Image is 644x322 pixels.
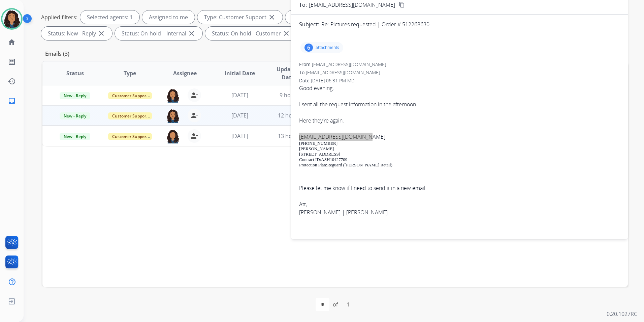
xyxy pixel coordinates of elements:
[166,88,180,103] img: agent-avatar
[299,208,620,216] div: [PERSON_NAME] | [PERSON_NAME]
[60,92,90,99] span: New - Reply
[299,162,327,167] b: Protection Plan:
[299,162,620,168] p: Reguard ([PERSON_NAME] Retail)
[190,91,198,99] mat-icon: person_remove
[278,112,311,119] span: 12 hours ago
[173,69,197,77] span: Assignee
[299,157,620,162] p: ASH10427709
[166,129,180,143] img: agent-avatar
[142,10,195,24] div: Assigned to me
[8,97,16,105] mat-icon: inbox
[108,92,152,99] span: Customer Support
[197,10,283,24] div: Type: Customer Support
[115,27,202,40] div: Status: On-hold – Internal
[299,20,319,28] p: Subject:
[41,27,112,40] div: Status: New - Reply
[205,27,297,40] div: Status: On-hold - Customer
[309,1,395,9] span: [EMAIL_ADDRESS][DOMAIN_NAME]
[341,298,355,311] div: 1
[299,116,620,125] div: Here they're again:
[190,111,198,119] mat-icon: person_remove
[299,133,385,140] a: [EMAIL_ADDRESS][DOMAIN_NAME]
[231,132,248,140] span: [DATE]
[8,38,16,46] mat-icon: home
[299,200,620,208] div: Att,
[231,112,248,119] span: [DATE]
[282,29,290,37] mat-icon: close
[299,184,620,192] div: Please let me know if I need to send it in a new email.
[108,133,152,140] span: Customer Support
[299,141,620,146] p: [PHONE_NUMBER]
[299,146,620,152] p: [PERSON_NAME]
[66,69,84,77] span: Status
[311,77,357,84] span: [DATE] 06:31 PM MDT
[188,29,196,37] mat-icon: close
[60,133,90,140] span: New - Reply
[166,109,180,123] img: agent-avatar
[280,91,310,99] span: 9 hours ago
[299,100,620,108] div: I sent all the request information in the afternoon.
[41,13,77,21] p: Applied filters:
[278,132,311,140] span: 13 hours ago
[299,77,620,84] div: Date:
[299,84,620,92] div: Good evening,
[80,10,139,24] div: Selected agents: 1
[190,132,198,140] mat-icon: person_remove
[299,152,620,157] p: [STREET_ADDRESS]
[231,91,248,99] span: [DATE]
[299,69,620,76] div: To:
[42,50,72,58] p: Emails (3)
[321,20,429,28] p: Re: Pictures requested | Order # 512268630
[108,112,152,119] span: Customer Support
[268,13,276,21] mat-icon: close
[316,45,339,50] p: attachments
[2,9,21,28] img: avatar
[225,69,255,77] span: Initial Date
[399,2,405,8] mat-icon: content_copy
[60,112,90,119] span: New - Reply
[306,69,380,76] span: [EMAIL_ADDRESS][DOMAIN_NAME]
[8,77,16,85] mat-icon: history
[299,61,620,68] div: From:
[285,10,374,24] div: Type: Shipping Protection
[312,61,386,68] span: [EMAIL_ADDRESS][DOMAIN_NAME]
[333,300,338,308] div: of
[304,44,313,52] div: 6
[317,238,391,244] span: [EMAIL_ADDRESS][DOMAIN_NAME]
[299,157,321,162] b: Contract ID:
[124,69,136,77] span: Type
[97,29,105,37] mat-icon: close
[299,1,307,9] p: To:
[304,238,620,245] div: From:
[607,310,637,318] p: 0.20.1027RC
[273,65,303,81] span: Updated Date
[8,58,16,66] mat-icon: list_alt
